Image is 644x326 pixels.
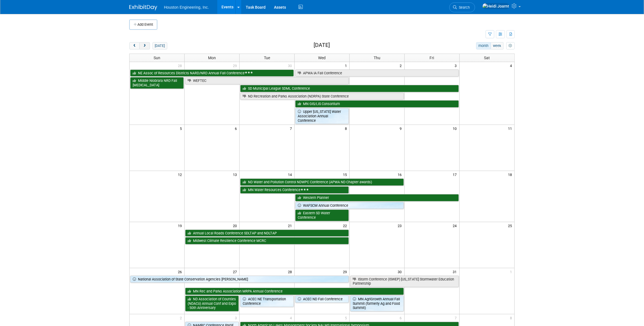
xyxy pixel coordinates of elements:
a: ND Water and Pollution Control NDWPC Conference (APWA ND Chapter awards) [240,179,404,186]
span: 30 [287,62,294,69]
a: WEFTEC [185,77,349,84]
span: 21 [287,222,294,229]
span: 29 [342,268,349,275]
a: IStorm Conference (ISWEP) [US_STATE] Stormwater Education Partnership [350,276,459,287]
a: Annual Local Roads Conference SDLTAP and NDLTAP [185,230,349,237]
span: 19 [177,222,184,229]
button: [DATE] [152,42,167,49]
button: next [139,42,150,49]
span: 29 [232,62,239,69]
span: 31 [452,268,459,275]
span: 6 [234,125,239,132]
span: 5 [344,314,349,321]
img: Heidi Joarnt [482,3,509,9]
span: 2 [179,314,184,321]
span: 1 [344,62,349,69]
a: MN AgriGrowth Annual Fall Summit (formerly Ag and Food Summit) [350,296,404,311]
span: Sat [484,56,490,60]
span: Thu [374,56,380,60]
a: National Association of State Conservation Agencies [PERSON_NAME] [130,276,349,283]
a: Search [449,3,475,12]
span: 24 [452,222,459,229]
span: 25 [507,222,514,229]
a: ND Association of Counties (NDACo) Annual Conf and Expo - 50th Anniversary [185,296,239,311]
span: 10 [452,125,459,132]
a: SD Municipal League SDML Conference [240,85,459,92]
span: 5 [179,125,184,132]
span: 23 [397,222,404,229]
img: ExhibitDay [129,5,157,10]
span: 14 [287,171,294,178]
span: 4 [289,314,294,321]
span: 28 [177,62,184,69]
a: APWA IA Fall Conference [295,70,459,77]
span: 26 [177,268,184,275]
span: 12 [177,171,184,178]
span: Fri [430,56,434,60]
span: 9 [399,125,404,132]
a: ND Recreation and Parks Association (NDRPA) State Conference [240,93,404,100]
h2: [DATE] [314,42,330,48]
span: 20 [232,222,239,229]
a: Midwest Climate Resilience Conference MCRC [185,237,349,244]
button: month [476,42,491,49]
span: 8 [509,314,514,321]
a: WAFSCM Annual Conference [295,202,404,209]
span: 30 [397,268,404,275]
span: 11 [507,125,514,132]
button: week [491,42,504,49]
a: ACEC ND Fall Conference [295,296,349,303]
span: Mon [208,56,216,60]
span: 22 [342,222,349,229]
span: Houston Engineering, Inc. [164,5,209,9]
span: Tue [264,56,270,60]
a: MN Water Resources Conference [240,186,349,194]
span: 4 [509,62,514,69]
span: 15 [342,171,349,178]
a: NE Assoc of Resources Districts NARD/NRD Annual Fall Conference [130,70,294,77]
button: Add Event [129,20,157,30]
a: ACEC NE Transportation Conference [240,296,294,307]
a: Eastern SD Water Conference [295,210,349,221]
a: Middle Niobrara NRD Fall [MEDICAL_DATA] [130,77,184,89]
span: 6 [399,314,404,321]
span: 7 [454,314,459,321]
a: Western Planner [295,194,459,201]
a: MN GIS/LIS Consortium [295,100,459,108]
span: 1 [509,268,514,275]
a: Upper [US_STATE] Water Association Annual Conference [295,108,349,124]
span: 13 [232,171,239,178]
span: Wed [318,56,326,60]
i: Personalize Calendar [509,44,512,48]
span: 18 [507,171,514,178]
span: 27 [232,268,239,275]
span: 3 [234,314,239,321]
span: 28 [287,268,294,275]
span: 17 [452,171,459,178]
span: 16 [397,171,404,178]
span: 3 [454,62,459,69]
span: 2 [399,62,404,69]
span: 7 [289,125,294,132]
span: Search [457,5,470,9]
button: myCustomButton [506,42,515,49]
button: prev [129,42,140,49]
a: MN Rec and Parks Association MRPA Annual Conference [185,288,404,295]
span: Sun [154,56,160,60]
span: 8 [344,125,349,132]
